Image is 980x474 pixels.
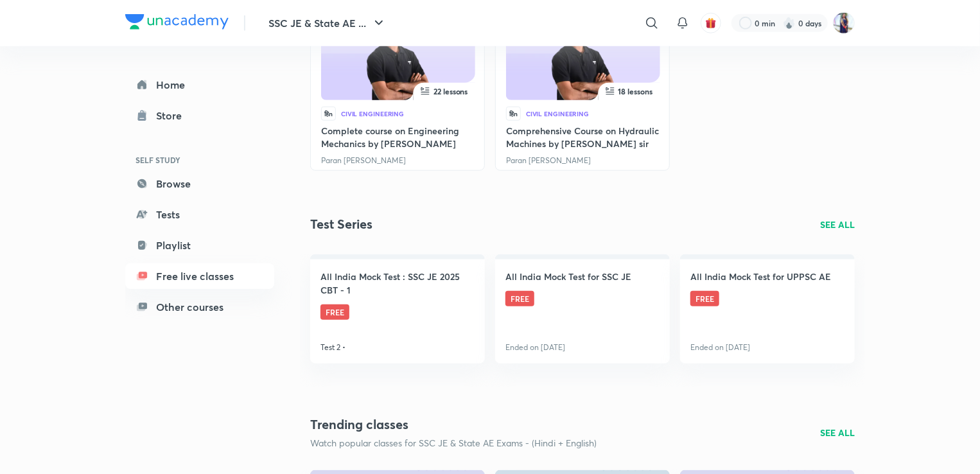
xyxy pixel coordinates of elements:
div: Store [156,108,189,123]
h6: Complete course on Engineering Mechanics by [PERSON_NAME] [321,125,474,150]
span: 18 lessons [618,86,653,96]
a: Other courses [125,294,274,320]
div: Civil Engineering [341,110,404,118]
a: Tests [125,202,274,227]
span: हिn [506,107,521,121]
h2: Trending classes [310,415,597,434]
h4: All India Mock Test for UPPSC AE [690,270,831,283]
p: Ended on [DATE] [505,342,565,353]
a: SEE ALL [820,426,855,439]
a: All India Mock Test for UPPSC AEFREEEnded on [DATE] [680,254,855,364]
p: Ended on [DATE] [690,342,750,353]
span: FREE [690,291,719,306]
a: Store [125,103,274,128]
h6: SELF STUDY [125,149,274,171]
span: 22 lessons [433,86,468,96]
img: streak [783,17,796,30]
h4: All India Mock Test : SSC JE 2025 CBT - 1 [320,270,475,297]
a: SEE ALL [820,218,855,231]
a: All India Mock Test for SSC JEFREEEnded on [DATE] [495,254,670,364]
a: Company Logo [125,14,229,33]
img: edu-thumbnail [506,1,660,100]
img: edu-thumbnail [321,1,475,100]
h2: Test Series [310,215,372,234]
span: FREE [320,304,349,320]
p: Watch popular classes for SSC JE & State AE Exams - (Hindi + English) [310,437,597,450]
button: SSC JE & State AE ... [261,10,394,36]
a: Browse [125,171,274,197]
a: Paran [PERSON_NAME] [506,155,591,165]
span: FREE [505,291,534,306]
h6: Comprehensive Course on Hydraulic Machines by [PERSON_NAME] sir [506,125,659,150]
img: edu-image [529,3,638,103]
p: Test 2 • [320,342,346,353]
img: Company Logo [125,14,229,30]
h4: All India Mock Test for SSC JE [505,270,631,283]
a: Paran [PERSON_NAME] [321,155,406,165]
div: Civil Engineering [526,110,589,118]
img: edu-image [344,3,453,103]
a: Free live classes [125,263,274,289]
a: Playlist [125,233,274,258]
img: arti kushwaha [833,12,855,34]
span: हिn [321,107,336,121]
img: avatar [705,17,717,29]
button: avatar [701,13,721,33]
a: Home [125,72,274,98]
a: All India Mock Test : SSC JE 2025 CBT - 1FREETest 2 • [310,254,485,364]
